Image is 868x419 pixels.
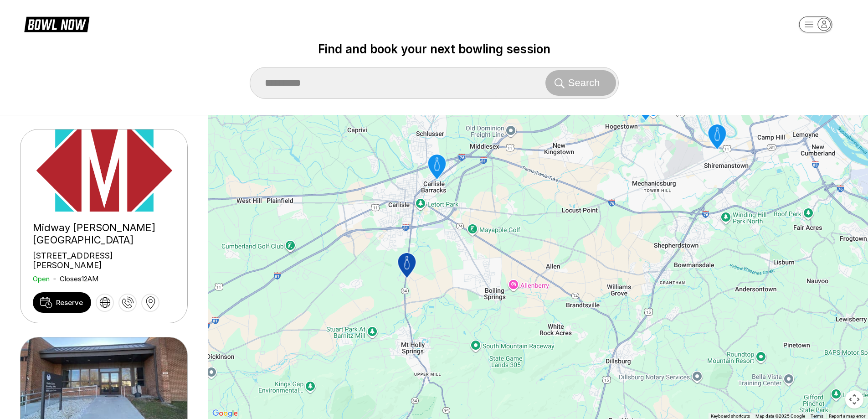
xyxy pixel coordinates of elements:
[21,129,188,212] img: Midway Bowling - Carlisle
[811,414,823,419] a: Terms
[33,251,175,270] div: [STREET_ADDRESS][PERSON_NAME]
[33,292,91,313] a: Reserve
[391,250,422,282] gmp-advanced-marker: Midway Bowling - Carlisle
[33,222,175,246] div: Midway [PERSON_NAME][GEOGRAPHIC_DATA]
[829,414,865,419] a: Report a map error
[845,390,863,409] button: Map camera controls
[702,122,732,154] gmp-advanced-marker: Trindle Bowl
[421,152,452,184] gmp-advanced-marker: Strike Zone Bowling Center
[56,298,83,307] span: Reserve
[60,274,98,283] div: Closes 12AM
[33,274,50,283] div: Open
[755,414,805,419] span: Map data ©2025 Google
